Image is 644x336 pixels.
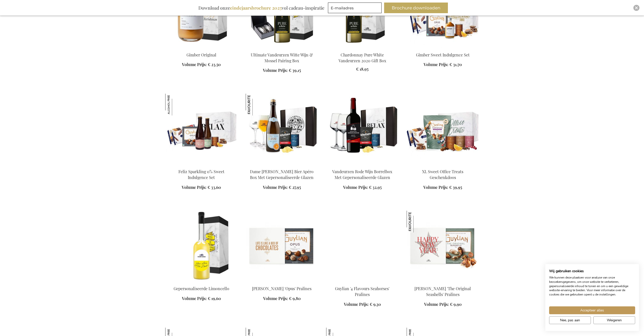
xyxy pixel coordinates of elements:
[449,185,462,190] span: € 39,95
[423,185,462,190] a: Volume Prijs: € 39,95
[549,275,635,297] p: We kunnen deze plaatsen voor analyse van onze bezoekersgegevens, om onze website te verbeteren, g...
[416,52,470,57] a: Gimber Sweet Indulgence Set
[422,169,463,180] a: XL Sweet Office Treats Geschenkdoos
[263,296,288,301] span: Volume Prijs:
[424,62,448,67] span: Volume Prijs:
[549,269,635,273] h2: Wij gebruiken cookies
[182,62,221,68] a: Volume Prijs: € 23,50
[207,185,221,190] span: € 33,60
[246,280,318,284] a: Guylian 'Opus' Pralines
[593,316,635,324] button: Alle cookies weigeren
[407,163,479,167] a: XL Sweet Office Treats Gift Box
[246,94,318,165] img: Dame Jeanne Champagne Beer Apéro Box With Personalised Glasses
[246,163,318,167] a: Dame Jeanne Champagne Beer Apéro Box With Personalised Glasses Dame Jeanne Brut Bier Apéro Box Me...
[356,66,368,72] span: € 18,95
[328,3,383,15] form: marketing offers and promotions
[580,308,604,313] span: Accepteer alles
[165,94,187,115] img: Feliz Sparkling 0% Sweet Indulgence Set
[344,302,381,307] a: Volume Prijs: € 9,30
[343,185,368,190] span: Volume Prijs:
[263,296,301,302] a: Volume Prijs: € 9,80
[182,296,221,302] a: Volume Prijs: € 19,60
[407,211,428,232] img: Guylian 'The Original Seashells' Pralines
[384,3,448,13] button: Brochure downloaden
[186,52,216,57] a: Gimber Original
[250,169,314,180] a: Dame [PERSON_NAME] Bier Apéro Box Met Gepersonaliseerde Glazen
[263,185,288,190] span: Volume Prijs:
[182,296,207,301] span: Volume Prijs:
[326,211,399,282] img: Guylian '4 Flavour Seahorses' Pralines
[407,211,479,282] img: Guylian 'The Original Seashells' Pralines
[332,169,392,180] a: Vandeurzen Rode Wijn Borrelbox Met Gepersonaliseerde Glazen
[335,286,389,297] a: Guylian '4 Flavours Seahorses' Pralines
[208,62,221,67] span: € 23,50
[182,185,206,190] span: Volume Prijs:
[165,94,238,165] img: Feliz Sparkling 0% Sweet Indulgence Set
[549,306,635,314] button: Accepteer alle cookies
[407,94,479,165] img: XL Sweet Office Treats Gift Box
[423,185,448,190] span: Volume Prijs:
[251,52,313,63] a: Ultimate Vandeurzen Witte Wijn & Mossel Pairing Box
[289,296,301,301] span: € 9,80
[549,316,591,324] button: Pas cookie voorkeuren aan
[289,68,301,73] span: € 39,15
[165,280,238,284] a: Personalized Limoncello
[246,46,318,51] a: Ultimate Vandeurzen White Wine & Mussel Pairing Box Ultimate Vandeurzen Witte Wijn & Mossel Pairi...
[560,318,580,323] span: Nee, pas aan
[326,163,399,167] a: Vandeurzen Rode Wijn Borrelbox Met Gepersonaliseerde Glazen
[246,211,318,282] img: Guylian 'Opus' Pralines
[178,169,224,180] a: Feliz Sparkling 0% Sweet Indulgence Set
[165,46,238,51] a: Gimber Original Gimber Original
[326,46,399,51] a: Chardonnay Pure White Vandeurzen 2018 Gift Box
[633,5,639,11] div: Close
[407,46,479,51] a: Gimber Sweet Indulgence Set Gimber Sweet Indulgence Set
[635,6,638,9] img: Close
[339,52,386,63] a: Chardonnay Pure White Vandeurzen 2020 Gift Box
[424,62,462,68] a: Volume Prijs: € 31,70
[449,62,462,67] span: € 31,70
[252,286,311,291] a: [PERSON_NAME] 'Opus' Pralines
[165,211,238,282] img: Personalized Limoncello
[263,68,301,73] a: Volume Prijs: € 39,15
[263,185,301,190] a: Volume Prijs: € 27,95
[182,185,221,190] a: Volume Prijs: € 33,60
[230,5,282,11] b: eindejaarsbrochure 2025
[196,3,327,13] div: Download onze vol cadeau-inspiratie
[165,163,238,167] a: Feliz Sparkling 0% Sweet Indulgence Set Feliz Sparkling 0% Sweet Indulgence Set
[369,185,382,190] span: € 32,95
[326,94,399,165] img: Vandeurzen Rode Wijn Borrelbox Met Gepersonaliseerde Glazen
[344,302,369,307] span: Volume Prijs:
[607,318,622,323] span: Weigeren
[246,94,267,115] img: Dame Jeanne Brut Bier Apéro Box Met Gepersonaliseerde Glazen
[182,62,207,67] span: Volume Prijs:
[208,296,221,301] span: € 19,60
[289,185,301,190] span: € 27,95
[263,68,288,73] span: Volume Prijs:
[174,286,229,291] a: Gepersonaliseerde Limoncello
[328,3,382,13] input: E-mailadres
[370,302,381,307] span: € 9,30
[326,280,399,284] a: Guylian '4 Flavour Seahorses' Pralines
[343,185,382,190] a: Volume Prijs: € 32,95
